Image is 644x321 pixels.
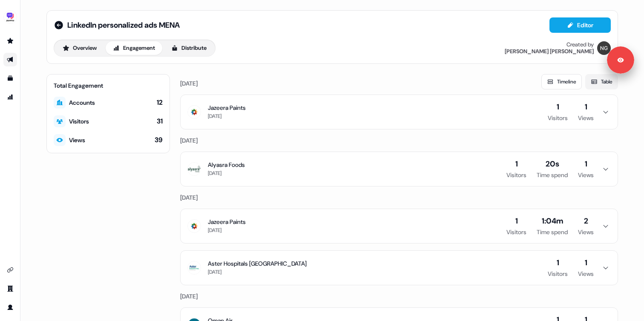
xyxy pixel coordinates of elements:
a: Go to integrations [3,263,17,277]
div: 2 [584,216,588,226]
div: Views [578,171,594,179]
div: Time spend [537,171,568,179]
div: 39 [155,135,163,145]
div: 1:04m [542,216,563,226]
div: [DATE] [208,268,221,276]
div: Visitors [506,228,526,236]
div: 1 [515,216,518,226]
div: [DATE] [180,292,618,301]
a: Go to team [3,282,17,295]
div: 1 [515,159,518,169]
button: Jazeera Paints[DATE]1Visitors1Views [181,95,618,129]
div: [DATE] [208,169,221,178]
div: 1 [557,102,559,112]
div: Aster Hospitals [GEOGRAPHIC_DATA] [208,259,307,268]
button: Engagement [106,41,162,55]
a: Go to templates [3,72,17,85]
div: Visitors [69,117,89,126]
a: Go to outbound experience [3,53,17,66]
div: Time spend [537,228,568,236]
a: Go to attribution [3,90,17,104]
div: [PERSON_NAME] [PERSON_NAME] [505,48,594,55]
button: Aster Hospitals [GEOGRAPHIC_DATA][DATE]1Visitors1Views [181,251,618,285]
button: Table [585,74,618,89]
div: Jazeera Paints [208,218,246,226]
div: Created by [566,41,594,48]
button: Timeline [541,74,582,89]
div: 1 [585,102,587,112]
button: Jazeera Paints[DATE]1Visitors1:04mTime spend2Views [181,209,618,243]
span: LinkedIn personalized ads MENA [67,20,180,30]
button: Editor [549,17,611,33]
div: Visitors [548,114,568,122]
a: Go to prospects [3,34,17,48]
div: [DATE] [208,112,221,120]
button: Overview [55,41,104,55]
button: Distribute [164,41,214,55]
div: Views [578,114,594,122]
div: Views [69,136,85,144]
img: Nikunj [597,41,611,55]
div: [DATE] [180,193,618,202]
a: Editor [549,22,611,31]
div: Total Engagement [54,81,163,90]
div: Accounts [69,98,95,107]
div: 12 [157,98,163,107]
div: Visitors [506,171,526,179]
div: 20s [546,159,559,169]
div: Alyasra Foods [208,160,245,169]
div: Views [578,228,594,236]
div: Views [578,269,594,278]
div: 1 [585,258,587,268]
div: [DATE] [208,226,221,235]
button: Alyasra Foods[DATE]1Visitors20sTime spend1Views [181,152,618,186]
a: Go to profile [3,301,17,314]
div: 31 [157,117,163,126]
div: [DATE] [180,136,618,145]
div: 1 [557,258,559,268]
div: 1 [585,159,587,169]
div: Jazeera Paints [208,103,246,112]
div: Visitors [548,269,568,278]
